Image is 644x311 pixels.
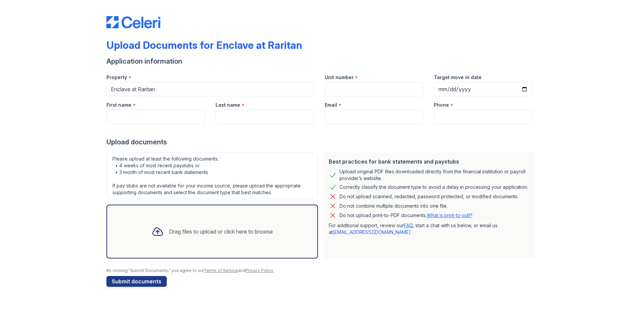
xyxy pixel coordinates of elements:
div: Correctly classify the document type to avoid a delay in processing your application. [340,183,528,191]
label: Phone [434,102,449,108]
a: [EMAIL_ADDRESS][DOMAIN_NAME] [333,229,411,235]
a: FAQ [404,222,413,228]
a: Privacy Policy. [246,268,274,273]
label: Property [106,74,127,81]
div: Please upload at least the following documents: • 4 weeks of most recent paystubs or • 3 month of... [106,152,318,199]
p: For additional support, review our , start a chat with us below, or email us at [329,222,529,236]
div: Do not upload scanned, redacted, password protected, or modified documents. [340,193,518,201]
button: Submit documents [106,276,167,287]
div: Upload original PDF files downloaded directly from the financial institution or payroll provider’... [340,168,529,182]
label: Unit number [325,74,354,81]
img: CE_Logo_Blue-a8612792a0a2168367f1c8372b55b34899dd931a85d93a1a3d3e32e68fde9ad4.png [106,16,160,28]
div: Upload documents [106,137,538,147]
a: Terms of Service [204,268,238,273]
div: Application information [106,57,538,66]
p: Do not upload print-to-PDF documents. [340,212,473,219]
label: First name [106,102,131,108]
label: Last name [216,102,240,108]
label: Email [325,102,337,108]
a: What is print-to-pdf? [427,212,473,218]
div: Drag files to upload or click here to browse [169,228,273,236]
div: Best practices for bank statements and paystubs [329,158,529,166]
div: By clicking "Submit Documents," you agree to our and [106,268,538,273]
div: Upload Documents for Enclave at Raritan [106,39,302,51]
div: Do not combine multiple documents into one file. [340,202,448,210]
label: Target move in date [434,74,482,81]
